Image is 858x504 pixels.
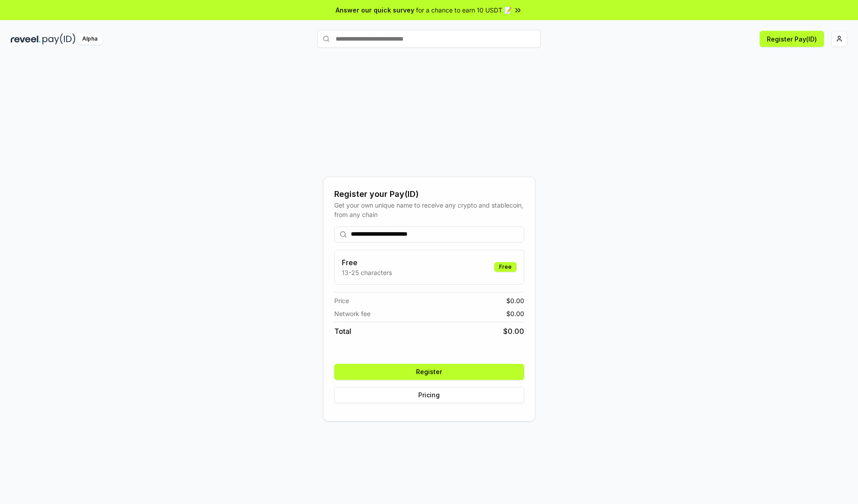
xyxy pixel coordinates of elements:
[334,364,524,380] button: Register
[334,296,349,305] span: Price
[334,326,351,337] span: Total
[342,268,392,277] p: 13-25 characters
[334,387,524,403] button: Pricing
[334,309,370,318] span: Network fee
[503,326,524,337] span: $ 0.00
[42,33,76,45] img: pay_id
[336,5,414,15] span: Answer our quick survey
[494,262,517,272] div: Free
[77,33,102,45] div: Alpha
[334,188,524,200] div: Register your Pay(ID)
[506,309,524,318] span: $ 0.00
[416,5,512,15] span: for a chance to earn 10 USDT 📝
[334,200,524,219] div: Get your own unique name to receive any crypto and stablecoin, from any chain
[342,257,392,268] h3: Free
[760,31,824,47] button: Register Pay(ID)
[506,296,524,305] span: $ 0.00
[11,33,41,45] img: reveel_dark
